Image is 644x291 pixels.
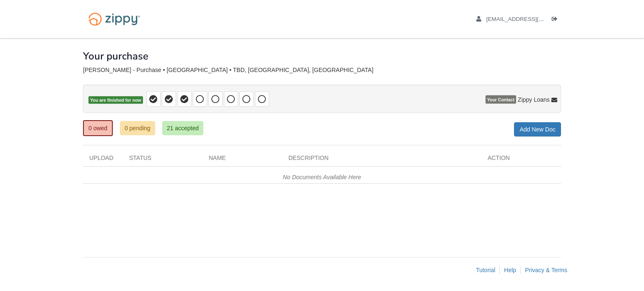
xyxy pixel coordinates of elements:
a: Privacy & Terms [525,267,567,273]
div: Description [282,154,481,166]
a: 0 owed [83,120,113,136]
div: Status [123,154,203,166]
h1: Your purchase [83,51,148,62]
a: edit profile [476,16,582,24]
em: No Documents Available Here [283,174,361,180]
div: Action [481,154,561,166]
a: Add New Doc [514,122,561,136]
a: Log out [552,16,561,24]
span: Your Contact [486,95,516,104]
a: Help [504,267,516,273]
span: You are finished for now [88,96,143,104]
div: Upload [83,154,123,166]
span: Zippy Loans [518,95,550,104]
span: sterrell42@gmail.com [486,16,582,22]
div: Name [203,154,282,166]
a: 0 pending [120,121,155,135]
img: Logo [83,8,145,30]
div: [PERSON_NAME] - Purchase • [GEOGRAPHIC_DATA] • TBD, [GEOGRAPHIC_DATA], [GEOGRAPHIC_DATA] [83,67,561,74]
a: 21 accepted [162,121,203,135]
a: Tutorial [476,267,495,273]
